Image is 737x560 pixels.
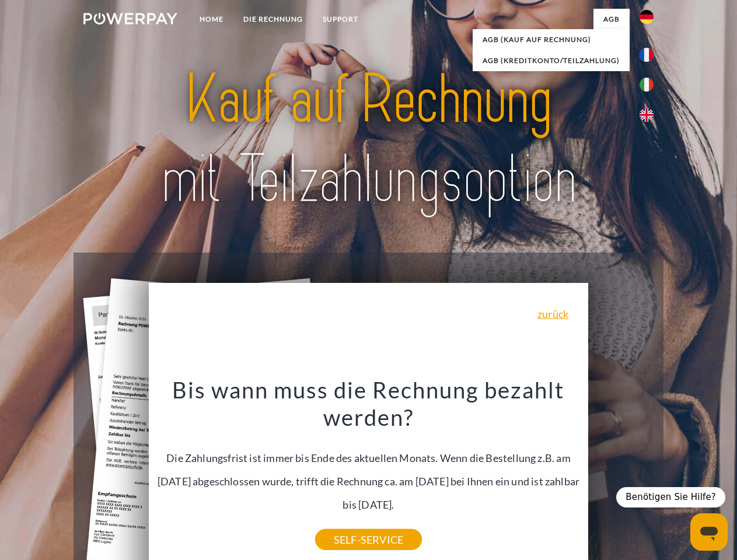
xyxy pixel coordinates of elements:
[616,487,725,508] div: Benötigen Sie Hilfe?
[640,48,654,62] img: fr
[156,376,582,540] div: Die Zahlungsfrist ist immer bis Ende des aktuellen Monats. Wenn die Bestellung z.B. am [DATE] abg...
[190,9,233,30] a: Home
[640,78,654,92] img: it
[537,309,568,319] a: zurück
[690,513,728,551] iframe: Schaltfläche zum Öffnen des Messaging-Fensters; Konversation läuft
[640,108,654,122] img: en
[593,9,630,30] a: agb
[111,56,626,223] img: title-powerpay_de.svg
[315,529,422,550] a: SELF-SERVICE
[473,50,630,71] a: AGB (Kreditkonto/Teilzahlung)
[640,10,654,24] img: de
[313,9,368,30] a: SUPPORT
[473,29,630,50] a: AGB (Kauf auf Rechnung)
[233,9,313,30] a: DIE RECHNUNG
[156,376,582,432] h3: Bis wann muss die Rechnung bezahlt werden?
[83,13,177,24] img: logo-powerpay-white.svg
